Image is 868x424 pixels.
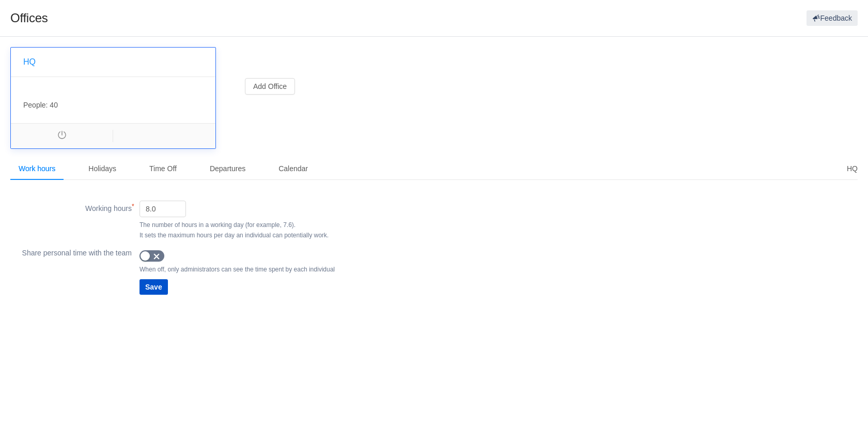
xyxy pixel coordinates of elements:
div: Holidays [80,157,125,180]
button: Feedback [807,10,858,26]
div: Work hours [10,157,64,180]
div: When off, only administrators can see the time spent by each individual [139,264,858,275]
div: Calendar [270,157,316,180]
button: Save [139,279,168,295]
button: Add Office [245,78,295,95]
a: HQ [23,57,36,66]
span: (required) [132,203,140,211]
div: Departures [202,157,254,180]
label: Share personal time with the team [10,245,132,259]
label: Working hours [10,201,132,214]
span: HQ [847,164,858,173]
div: The number of hours in a working day (for example, 7.6). It sets the maximum hours per day an ind... [139,220,858,240]
div: People: 40 [11,77,215,123]
h1: Offices [10,10,331,26]
div: Time Off [141,157,185,180]
i: icon: poweroff [11,131,113,142]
